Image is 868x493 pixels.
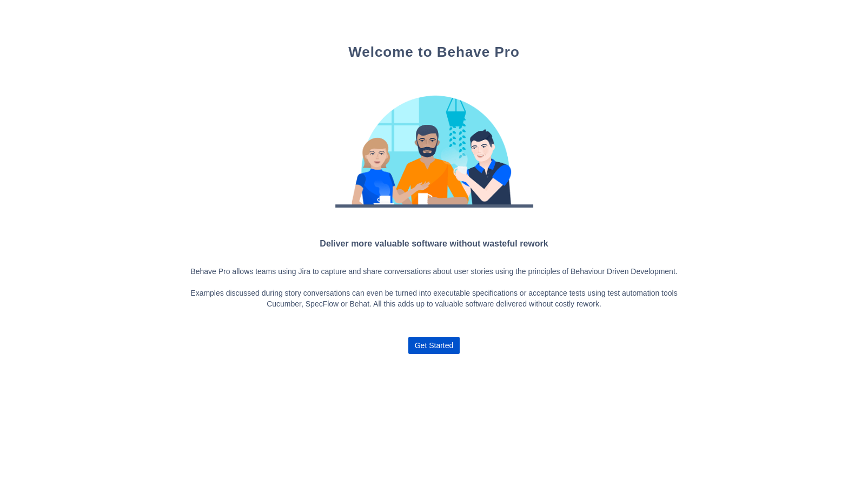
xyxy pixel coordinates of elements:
p: Behave Pro allows teams using Jira to capture and share conversations about user stories using th... [183,267,685,310]
h3: Deliver more valuable software without wasteful rework [183,237,685,250]
img: 00369af0bb1dbacc1a4e4cbbc7e10263.png [326,83,542,218]
h1: Welcome to Behave Pro [183,43,685,61]
span: Get Started [415,337,454,354]
button: Get Started [408,337,460,354]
